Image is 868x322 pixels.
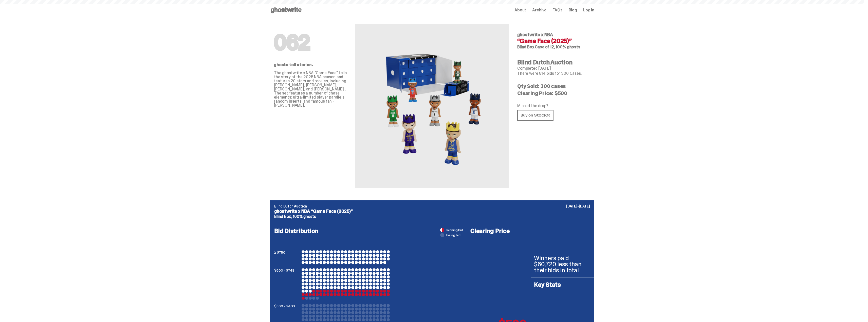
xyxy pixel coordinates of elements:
p: ghostwrite x NBA “Game Face (2025)” [274,209,590,214]
img: NBA&ldquo;Game Face (2025)&rdquo; [376,36,488,176]
p: Blind Dutch Auction [274,204,590,208]
h4: “Game Face (2025)” [517,38,590,44]
span: ghostwrite x NBA [517,32,553,38]
a: FAQs [552,8,562,12]
p: Clearing Price: $500 [517,91,590,96]
h4: Blind Dutch Auction [517,59,590,65]
h4: Bid Distribution [274,228,463,250]
p: ≥ $750 [274,250,300,264]
span: 100% ghosts [293,214,316,219]
h1: 062 [274,32,347,53]
p: Winners paid $60,720 less than their bids in total [534,255,591,273]
p: [DATE]-[DATE] [566,204,590,208]
span: Blind Box, [274,214,292,219]
a: Archive [532,8,546,12]
p: Completed [DATE] [517,66,590,70]
span: Blind Box [517,44,534,50]
p: $500 - $749 [274,268,300,300]
p: Missed the drop? [517,104,590,108]
p: The ghostwrite x NBA "Game Face" tells the story of the 2025 NBA season and features 20 stars and... [274,71,347,107]
h4: Clearing Price [470,228,528,234]
p: Qty Sold: 300 cases [517,84,590,89]
span: winning bid [446,228,463,232]
span: losing bid [446,233,461,237]
h4: Key Stats [534,282,591,288]
a: About [514,8,526,12]
p: ghosts tell stories. [274,63,347,67]
a: Blog [569,8,577,12]
span: Case of 12, 100% ghosts [535,44,580,50]
a: Log in [583,8,594,12]
p: There were 814 bids for 300 Cases. [517,71,590,75]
